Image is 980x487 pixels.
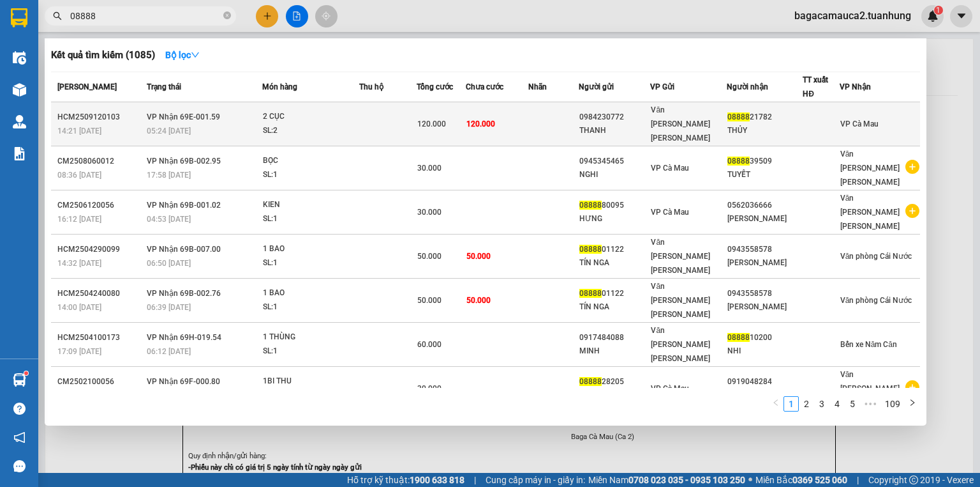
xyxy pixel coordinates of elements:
[727,287,802,300] div: 0943558578
[263,344,359,359] div: SL: 1
[579,243,650,256] div: 01122
[57,111,143,124] div: HCM2509120103
[466,120,495,128] span: 120.000
[417,120,446,128] span: 120.000
[13,115,26,128] img: warehouse-icon
[466,252,491,261] span: 50.000
[263,242,359,256] div: 1 BAO
[24,371,28,375] sup: 1
[579,201,602,210] span: 08888
[263,300,359,314] div: SL: 1
[650,82,674,91] span: VP Gửi
[579,375,650,389] div: 28205
[840,370,900,407] span: Văn [PERSON_NAME] [PERSON_NAME]
[803,75,828,98] span: TT xuất HĐ
[57,347,101,356] span: 17:09 [DATE]
[905,396,920,412] li: Next Page
[845,396,860,412] li: 5
[147,82,181,91] span: Trạng thái
[651,164,689,173] span: VP Cà Mau
[651,208,689,217] span: VP Cà Mau
[881,397,904,411] a: 109
[727,157,750,166] span: 08888
[579,377,602,386] span: 08888
[263,330,359,344] div: 1 THÙNG
[840,340,897,349] span: Bến xe Năm Căn
[6,28,243,44] li: 85 [PERSON_NAME]
[799,397,813,411] a: 2
[727,344,802,358] div: NHI
[727,333,750,342] span: 08888
[262,82,297,91] span: Món hàng
[840,296,912,305] span: Văn phòng Cái Nước
[417,340,442,349] span: 60.000
[223,12,231,19] span: close-circle
[651,384,689,393] span: VP Cà Mau
[905,160,919,174] span: plus-circle
[263,154,359,168] div: BỌC
[727,124,802,137] div: THỦY
[727,82,768,91] span: Người nhận
[905,396,920,412] button: right
[768,396,783,412] li: Previous Page
[579,289,602,298] span: 08888
[263,110,359,124] div: 2 CỤC
[727,112,750,121] span: 08888
[417,82,453,91] span: Tổng cước
[417,208,442,217] span: 30.000
[579,199,650,212] div: 80095
[57,287,143,300] div: HCM2504240080
[263,212,359,226] div: SL: 1
[155,45,210,65] button: Bộ lọcdown
[772,399,780,406] span: left
[165,50,200,60] strong: Bộ lọc
[147,157,221,166] span: VP Nhận 69B-002.95
[417,384,442,393] span: 30.000
[727,212,802,226] div: [PERSON_NAME]
[73,31,84,41] span: environment
[783,396,799,412] li: 1
[727,300,802,314] div: [PERSON_NAME]
[579,331,650,344] div: 0917484088
[784,397,798,411] a: 1
[263,168,359,182] div: SL: 1
[147,201,221,210] span: VP Nhận 69B-001.02
[466,296,491,305] span: 50.000
[651,238,710,275] span: Văn [PERSON_NAME] [PERSON_NAME]
[147,245,221,254] span: VP Nhận 69B-007.00
[727,256,802,270] div: [PERSON_NAME]
[840,150,900,187] span: Văn [PERSON_NAME] [PERSON_NAME]
[147,112,220,121] span: VP Nhận 69E-001.59
[799,396,814,412] li: 2
[579,155,650,168] div: 0945345465
[147,215,191,224] span: 04:53 [DATE]
[263,286,359,300] div: 1 BAO
[147,333,221,342] span: VP Nhận 69H-019.54
[147,303,191,312] span: 06:39 [DATE]
[417,296,442,305] span: 50.000
[73,8,181,24] b: [PERSON_NAME]
[51,49,155,62] h3: Kết quả tìm kiếm ( 1085 )
[417,252,442,261] span: 50.000
[579,124,650,137] div: THANH
[57,171,101,180] span: 08:36 [DATE]
[147,289,221,298] span: VP Nhận 69B-002.76
[13,51,26,65] img: warehouse-icon
[147,377,220,386] span: VP Nhận 69F-000.80
[70,9,221,23] input: Tìm tên, số ĐT hoặc mã đơn
[651,326,710,363] span: Văn [PERSON_NAME] [PERSON_NAME]
[860,396,880,412] span: •••
[840,252,912,261] span: Văn phòng Cái Nước
[57,155,143,168] div: CM2508060012
[905,380,919,394] span: plus-circle
[768,396,783,412] button: left
[727,155,802,168] div: 39509
[905,204,919,218] span: plus-circle
[57,82,117,91] span: [PERSON_NAME]
[579,300,650,314] div: TÍN NGA
[909,399,916,406] span: right
[57,303,101,312] span: 14:00 [DATE]
[840,82,871,91] span: VP Nhận
[727,168,802,182] div: TUYẾT
[815,397,829,411] a: 3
